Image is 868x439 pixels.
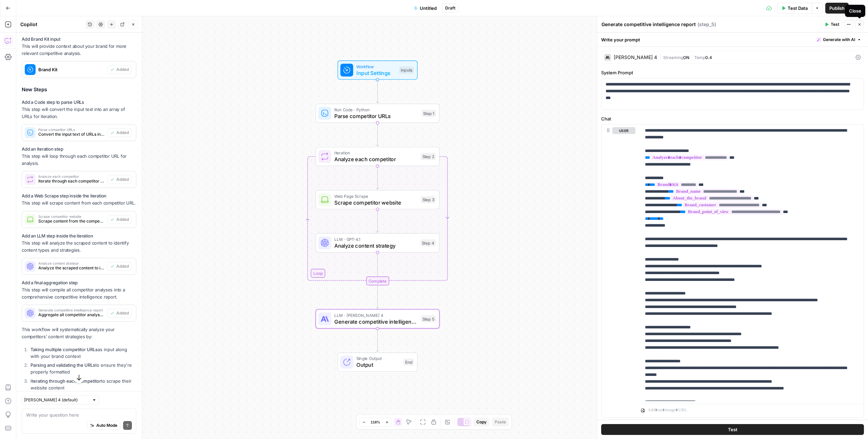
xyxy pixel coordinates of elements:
[107,175,132,184] button: Added
[601,21,696,28] textarea: Generate competitive intelligence report
[334,107,418,113] span: Run Code · Python
[421,315,436,322] div: Step 5
[849,7,861,14] div: Close
[116,130,129,136] span: Added
[788,5,808,12] span: Test Data
[825,3,849,14] button: Publish
[334,155,417,164] span: Analyze each competitor
[356,361,400,369] span: Output
[403,359,414,366] div: End
[22,193,106,198] strong: Add a Web Scrape step inside the iteration
[601,115,864,122] label: Chat
[777,3,812,14] button: Test Data
[366,276,389,285] div: Complete
[660,54,663,60] span: |
[829,5,845,12] span: Publish
[421,153,436,160] div: Step 2
[356,355,400,362] span: Single Output
[334,112,418,120] span: Parse competitor URLs
[705,55,712,60] span: 0.4
[597,33,868,46] div: Write your prompt
[476,419,487,425] span: Copy
[601,69,864,76] label: System Prompt
[334,198,417,207] span: Scrape competitor website
[601,125,635,417] div: user
[107,215,132,224] button: Added
[614,55,657,60] div: [PERSON_NAME] 4
[316,233,439,253] div: LLM · GPT-4.1Analyze content strategyStep 4
[612,127,635,134] button: user
[495,419,506,425] span: Paste
[38,265,104,271] span: Analyze the scraped content to identify content types, topics, and strategies
[689,54,694,60] span: |
[22,192,136,207] p: This step will scrape content from each competitor URL.
[38,66,104,73] span: Brand Kit
[316,190,439,209] div: Web Page ScrapeScrape competitor websiteStep 3
[334,150,417,156] span: Iteration
[29,378,136,391] li: to scrape their website content
[87,421,120,430] button: Auto Mode
[420,239,436,246] div: Step 4
[22,146,63,152] strong: Add an Iteration step
[316,60,439,80] div: WorkflowInput SettingsInputs
[24,397,89,403] input: Claude Sonnet 4 (default)
[831,21,839,27] span: Test
[22,99,136,120] p: This step will convert the input text into an array of URLs for iteration.
[38,215,104,218] span: Scrape competitor website
[316,309,439,329] div: LLM · [PERSON_NAME] 4Generate competitive intelligence reportStep 5
[38,175,104,178] span: Analyze each competitor
[356,63,396,70] span: Workflow
[399,66,414,74] div: Inputs
[420,5,437,12] span: Untitled
[697,21,716,28] span: ( step_5 )
[376,123,379,146] g: Edge from step_1 to step_2
[334,318,417,326] span: Generate competitive intelligence report
[116,310,129,316] span: Added
[107,65,132,74] button: Added
[421,196,436,203] div: Step 3
[38,312,104,318] span: Aggregate all competitor analyses into a comprehensive competitive intelligence report
[38,128,104,131] span: Parse competitor URLs
[334,312,417,319] span: LLM · [PERSON_NAME] 4
[445,5,455,11] span: Draft
[334,242,417,250] span: Analyze content strategy
[22,99,84,105] strong: Add a Code step to parse URLs
[376,209,379,232] g: Edge from step_3 to step_4
[107,128,132,137] button: Added
[116,66,129,73] span: Added
[38,131,104,137] span: Convert the input text of URLs into an array for iteration
[316,276,439,285] div: Complete
[728,426,737,433] span: Test
[22,326,136,340] p: This workflow will systematically analyze your competitors' content strategies by:
[376,328,379,351] g: Edge from step_5 to end
[601,424,864,435] button: Test
[683,55,689,60] span: ON
[31,362,95,368] strong: Parsing and validating the URLs
[316,104,439,123] div: Run Code · PythonParse competitor URLsStep 1
[421,110,436,117] div: Step 1
[29,362,136,375] li: to ensure they're properly formatted
[410,3,441,14] button: Untitled
[22,85,136,94] h3: New Steps
[316,352,439,372] div: Single OutputOutputEnd
[96,422,117,428] span: Auto Mode
[38,218,104,224] span: Scrape content from the competitor website
[334,193,417,199] span: Web Page Scrape
[107,262,132,271] button: Added
[814,35,864,44] button: Generate with AI
[107,309,132,318] button: Added
[22,233,93,238] strong: Add an LLM step inside the iteration
[31,347,98,352] strong: Taking multiple competitor URLs
[822,20,842,29] button: Test
[20,21,83,28] div: Copilot
[356,69,396,77] span: Input Settings
[22,36,60,42] strong: Add Brand Kit input
[376,166,379,189] g: Edge from step_2 to step_3
[38,308,104,312] span: Generate competitive intelligence report
[376,80,379,103] g: Edge from start to step_1
[22,279,136,301] p: This step will compile all competitor analyses into a comprehensive competitive intelligence report.
[29,346,136,360] li: as input along with your brand context
[823,37,855,43] span: Generate with AI
[116,263,129,269] span: Added
[22,36,136,57] p: This will provide context about your brand for more relevant competitive analysis.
